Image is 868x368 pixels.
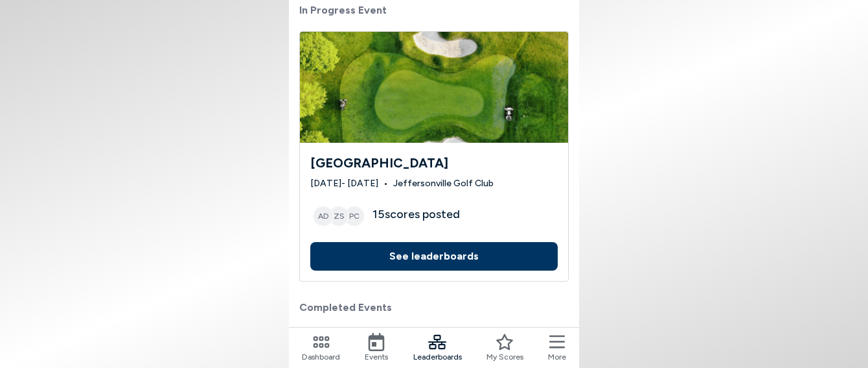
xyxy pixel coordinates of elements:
a: Dashboard [302,333,340,363]
button: More [548,333,566,363]
a: Leaderboards [413,333,462,363]
span: Leaderboards [413,351,462,363]
h2: Completed Events [299,300,569,315]
a: Jeffersonville[GEOGRAPHIC_DATA][DATE]- [DATE]•Jeffersonville Golf ClubADZSPC15scores posted See l... [299,31,569,282]
span: 15 scores posted [372,206,460,227]
img: Jeffersonville [300,32,568,143]
a: Events [365,333,388,363]
span: More [548,351,566,363]
span: Events [365,351,388,363]
h3: [GEOGRAPHIC_DATA] [310,153,558,173]
span: Dashboard [302,351,340,363]
span: My Scores [486,351,523,363]
h2: In Progress Event [299,3,569,18]
span: Jeffersonville Golf Club [393,177,494,190]
div: ZS [328,206,349,227]
span: [DATE] - [DATE] [310,177,378,190]
a: My Scores [486,333,523,363]
span: • [383,177,388,190]
div: PC [344,206,365,227]
div: AD [313,206,334,227]
button: See leaderboards [310,242,558,271]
